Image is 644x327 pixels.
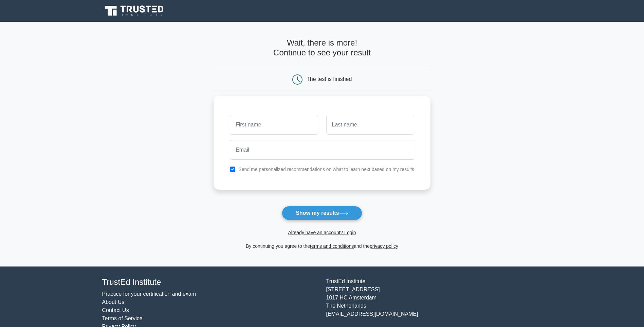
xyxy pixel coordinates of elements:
a: Already have an account? Login [288,230,356,235]
a: terms and conditions [310,243,354,249]
input: Email [230,140,414,160]
h4: Wait, there is more! Continue to see your result [214,38,430,58]
input: First name [230,115,318,135]
input: Last name [326,115,414,135]
label: Send me personalized recommendations on what to learn next based on my results [238,167,414,172]
a: Practice for your certification and exam [102,291,196,297]
div: The test is finished [307,76,352,82]
button: Show my results [282,206,362,220]
a: privacy policy [370,243,398,249]
h4: TrustEd Institute [102,277,318,287]
a: Contact Us [102,307,129,313]
a: Terms of Service [102,315,143,321]
div: By continuing you agree to the and the [209,242,435,250]
a: About Us [102,299,125,305]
